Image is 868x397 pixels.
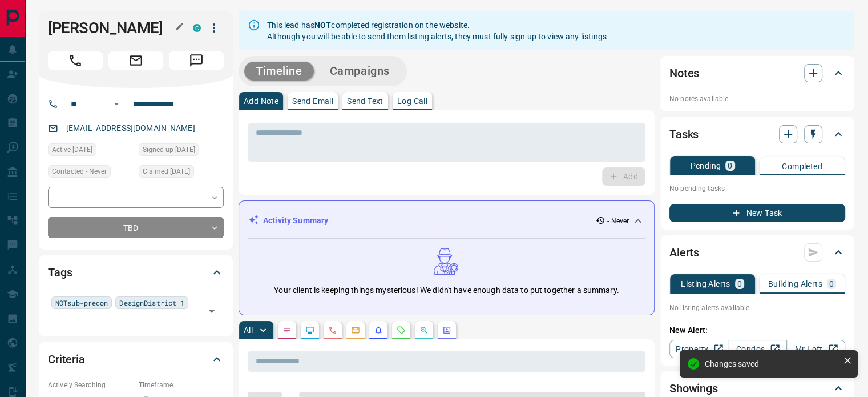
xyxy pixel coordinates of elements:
[274,284,619,296] p: Your client is keeping things mysterious! We didn't have enough data to put together a summary.
[347,97,383,105] p: Send Text
[782,162,822,170] p: Completed
[669,94,845,104] p: No notes available
[397,97,427,105] p: Log Call
[669,64,699,82] h2: Notes
[48,259,224,286] div: Tags
[669,239,845,266] div: Alerts
[193,24,201,32] div: condos.ca
[143,144,195,155] span: Signed up [DATE]
[139,165,224,181] div: Tue Oct 12 2021
[705,359,838,368] div: Changes saved
[248,210,645,231] div: Activity Summary- Never
[829,280,834,288] p: 0
[607,216,629,226] p: - Never
[143,166,190,177] span: Claimed [DATE]
[768,280,822,288] p: Building Alerts
[669,121,845,148] div: Tasks
[48,380,133,390] p: Actively Searching:
[318,62,401,81] button: Campaigns
[48,263,72,282] h2: Tags
[282,326,292,335] svg: Notes
[669,204,845,222] button: New Task
[669,59,845,87] div: Notes
[314,21,331,30] strong: NOT
[66,123,195,133] a: [EMAIL_ADDRESS][DOMAIN_NAME]
[110,97,123,111] button: Open
[690,162,721,170] p: Pending
[669,340,728,358] a: Property
[48,350,85,368] h2: Criteria
[48,19,176,37] h1: [PERSON_NAME]
[244,326,253,334] p: All
[48,217,224,238] div: TBD
[737,280,742,288] p: 0
[786,340,845,358] a: Mr.Loft
[328,326,337,335] svg: Calls
[305,326,314,335] svg: Lead Browsing Activity
[139,143,224,159] div: Tue Oct 12 2021
[244,97,278,105] p: Add Note
[669,303,845,313] p: No listing alerts available
[119,297,184,308] span: DesignDistrict_1
[48,346,224,373] div: Criteria
[728,340,786,358] a: Condos
[139,380,224,390] p: Timeframe:
[52,166,107,177] span: Contacted - Never
[108,51,163,70] span: Email
[48,51,103,70] span: Call
[442,326,451,335] svg: Agent Actions
[669,324,845,336] p: New Alert:
[52,144,92,155] span: Active [DATE]
[728,162,732,170] p: 0
[204,303,220,319] button: Open
[669,125,699,143] h2: Tasks
[419,326,429,335] svg: Opportunities
[397,326,406,335] svg: Requests
[374,326,383,335] svg: Listing Alerts
[48,143,133,159] div: Tue Oct 12 2021
[292,97,333,105] p: Send Email
[681,280,730,288] p: Listing Alerts
[169,51,224,70] span: Message
[669,180,845,197] p: No pending tasks
[669,243,699,262] h2: Alerts
[263,215,328,227] p: Activity Summary
[351,326,360,335] svg: Emails
[267,15,607,47] div: This lead has completed registration on the website. Although you will be able to send them listi...
[55,297,108,308] span: NOTsub-precon
[244,62,314,81] button: Timeline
